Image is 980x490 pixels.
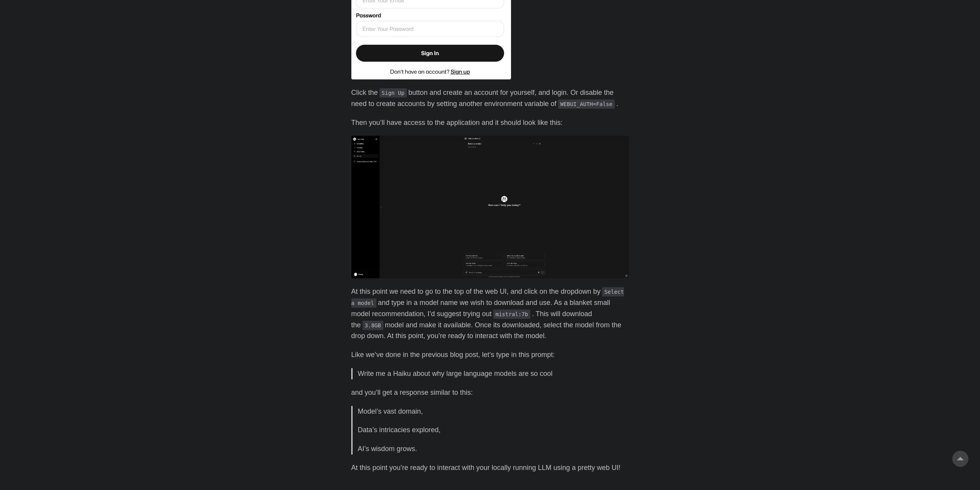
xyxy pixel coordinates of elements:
[351,136,629,278] img: png
[358,368,624,379] p: Write me a Haiku about why large language models are so cool
[351,117,629,128] p: Then you’ll have access to the application and it should look like this:
[558,99,615,109] code: WEBUI_AUTH=False
[358,443,624,455] p: AI’s wisdom grows.
[351,87,629,109] p: Click the button and create an account for yourself, and login. Or disable the need to create acc...
[351,387,629,398] p: and you’ll get a response similar to this:
[358,406,624,417] p: Model’s vast domain,
[351,286,629,342] p: At this point we need to go to the top of the web UI, and click on the dropdown by and type in a ...
[351,349,629,360] p: Like we’ve done in the previous blog post, let’s type in this prompt:
[358,424,624,436] p: Data’s intricacies explored,
[351,462,629,473] p: At this point you’re ready to interact with your locally running LLM using a pretty web UI!
[380,88,407,98] code: Sign Up
[952,451,968,467] a: go to top
[363,321,383,330] code: 3.8GB
[493,310,530,319] code: mistral:7b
